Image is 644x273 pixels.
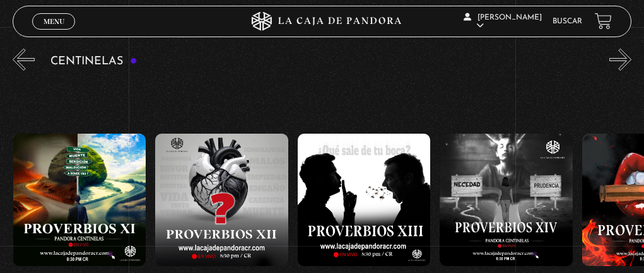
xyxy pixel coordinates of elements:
[13,49,35,71] button: Previous
[609,49,631,71] button: Next
[595,13,612,30] a: View your shopping cart
[464,14,542,30] span: [PERSON_NAME]
[50,55,137,67] h3: Centinelas
[44,18,64,25] span: Menu
[553,18,582,25] a: Buscar
[39,28,69,37] span: Cerrar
